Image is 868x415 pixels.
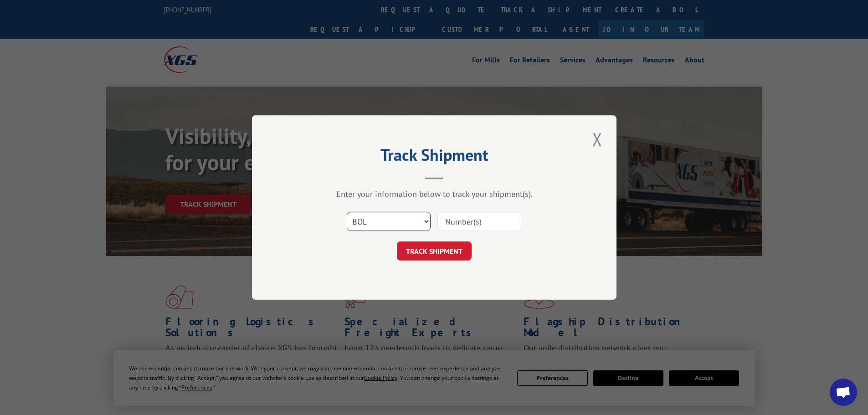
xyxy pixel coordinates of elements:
button: TRACK SHIPMENT [397,241,472,261]
a: Open chat [830,379,857,406]
input: Number(s) [437,212,521,231]
button: Close modal [590,127,605,152]
h2: Track Shipment [298,149,571,166]
div: Enter your information below to track your shipment(s). [298,189,571,199]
